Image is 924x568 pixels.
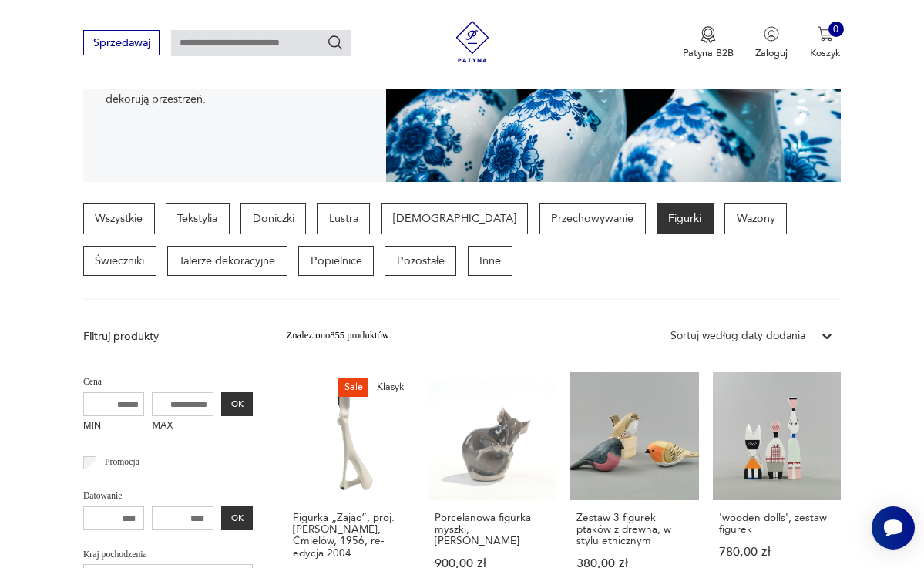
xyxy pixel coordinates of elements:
a: Sprzedawaj [83,39,160,49]
h3: 'wooden dolls', zestaw figurek [719,512,835,536]
a: Tekstylia [166,203,230,234]
h3: Porcelanowa figurka myszki, [PERSON_NAME] [435,512,550,547]
button: Sprzedawaj [83,30,160,55]
p: Patyna B2B [683,46,734,60]
p: Datowanie [83,489,254,504]
a: [DEMOGRAPHIC_DATA] [381,203,529,234]
a: Inne [468,246,513,277]
button: OK [221,506,253,531]
a: Ikona medaluPatyna B2B [683,26,734,60]
a: Lustra [317,203,370,234]
button: Patyna B2B [683,26,734,60]
img: Ikona koszyka [818,26,833,42]
iframe: Smartsupp widget button [872,506,915,550]
a: Wazony [724,203,787,234]
a: Pozostałe [385,246,456,277]
p: Szklane, drewniane czy porcelanowe figurki pięknie dekorują przestrzeń. [106,76,365,107]
img: Ikonka użytkownika [764,26,779,42]
label: MIN [83,416,145,438]
p: Kraj pochodzenia [83,547,254,563]
img: Patyna - sklep z meblami i dekoracjami vintage [447,21,499,62]
a: Talerze dekoracyjne [167,246,287,277]
a: Doniczki [240,203,306,234]
button: Zaloguj [755,26,788,60]
button: Szukaj [327,34,344,51]
button: 0Koszyk [810,26,841,60]
p: Filtruj produkty [83,329,254,344]
div: Znaleziono 855 produktów [287,328,389,344]
img: Ikona medalu [701,26,716,43]
a: Popielnice [298,246,374,277]
p: Promocja [105,455,139,470]
p: 780,00 zł [719,546,835,558]
div: 0 [828,22,844,37]
a: Przechowywanie [539,203,646,234]
label: MAX [152,416,213,438]
p: Zaloguj [755,46,788,60]
h3: Zestaw 3 figurek ptaków z drewna, w stylu etnicznym [576,512,692,547]
h3: Figurka „Zając”, proj. [PERSON_NAME], Ćmielów, 1956, re-edycja 2004 [293,512,408,559]
a: Świeczniki [83,246,156,277]
div: Sortuj według daty dodania [670,328,805,344]
p: Cena [83,375,254,390]
p: Koszyk [810,46,841,60]
button: OK [221,392,253,417]
a: Figurki [657,203,714,234]
a: Wszystkie [83,203,155,234]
